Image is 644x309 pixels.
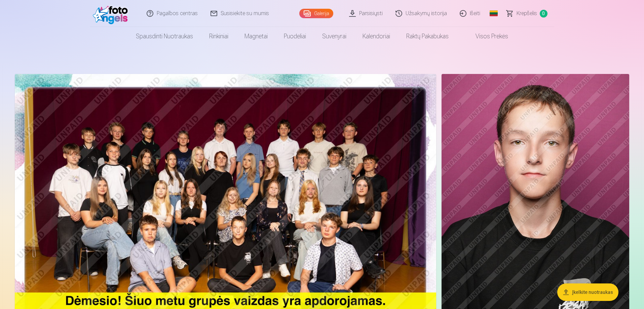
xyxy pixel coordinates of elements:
[299,9,333,18] a: Galerija
[93,3,131,24] img: /fa2
[276,27,314,46] a: Puodeliai
[314,27,354,46] a: Suvenyrai
[201,27,236,46] a: Rinkiniai
[128,27,201,46] a: Spausdinti nuotraukas
[354,27,398,46] a: Kalendoriai
[457,27,516,46] a: Visos prekės
[517,9,537,17] span: Krepšelis
[398,27,457,46] a: Raktų pakabukas
[236,27,276,46] a: Magnetai
[540,10,547,17] span: 0
[557,283,618,301] button: Įkelkite nuotraukas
